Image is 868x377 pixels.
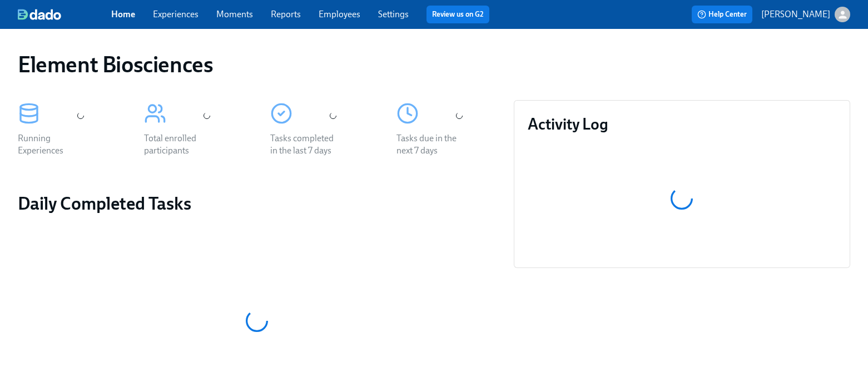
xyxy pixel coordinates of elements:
[432,9,484,20] a: Review us on G2
[111,9,135,19] a: Home
[18,51,213,78] h1: Element Biosciences
[18,132,89,157] div: Running Experiences
[378,9,409,19] a: Settings
[18,9,111,20] a: dado
[426,6,489,23] button: Review us on G2
[761,8,830,21] p: [PERSON_NAME]
[271,9,301,19] a: Reports
[692,6,752,23] button: Help Center
[216,9,253,19] a: Moments
[697,9,747,20] span: Help Center
[18,9,61,20] img: dado
[18,192,496,215] h2: Daily Completed Tasks
[396,132,468,157] div: Tasks due in the next 7 days
[153,9,199,19] a: Experiences
[761,7,850,22] button: [PERSON_NAME]
[144,132,215,157] div: Total enrolled participants
[319,9,360,19] a: Employees
[528,114,836,134] h3: Activity Log
[270,132,341,157] div: Tasks completed in the last 7 days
